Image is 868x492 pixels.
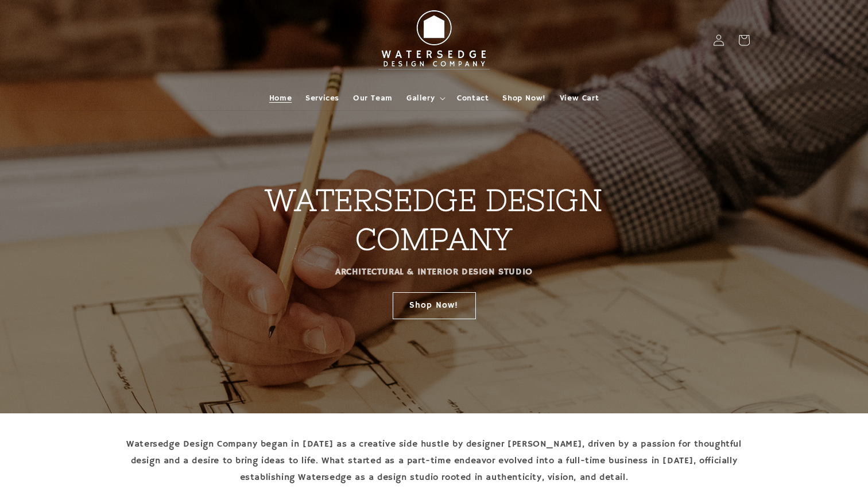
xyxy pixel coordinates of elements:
a: Our Team [346,86,400,110]
img: Watersedge Design Co [371,5,497,76]
span: Contact [457,93,489,103]
strong: WATERSEDGE DESIGN COMPANY [265,183,602,256]
span: Our Team [353,93,393,103]
a: Home [262,86,299,110]
span: Home [269,93,292,103]
strong: ARCHITECTURAL & INTERIOR DESIGN STUDIO [335,266,533,278]
p: Watersedge Design Company began in [DATE] as a creative side hustle by designer [PERSON_NAME], dr... [118,436,750,486]
summary: Gallery [400,86,450,110]
span: Gallery [406,93,435,103]
a: Shop Now! [393,292,476,319]
a: Contact [450,86,495,110]
span: Services [305,93,339,103]
a: Services [299,86,346,110]
a: View Cart [553,86,606,110]
span: View Cart [560,93,599,103]
span: Shop Now! [502,93,545,103]
a: Shop Now! [495,86,552,110]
